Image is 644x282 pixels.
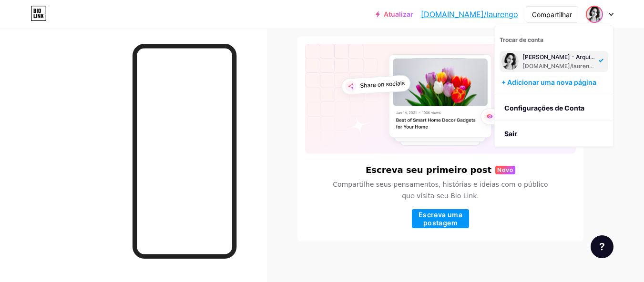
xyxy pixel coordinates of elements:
[504,104,584,112] font: Configurações de Conta
[333,181,548,200] font: Compartilhe seus pensamentos, histórias e ideias com o público que visita seu Bio Link.
[421,9,518,20] a: [DOMAIN_NAME]/laurengo
[501,78,596,86] font: + Adicionar uma nova página
[419,211,462,227] font: Escreva uma postagem
[501,53,519,70] img: Lauren Gomes Pires
[587,7,602,22] img: Lauren Gomes Pires
[497,166,513,173] font: Novo
[532,10,572,19] font: Compartilhar
[504,130,517,138] font: Sair
[522,53,634,60] font: [PERSON_NAME] - Arquitetura com Vida
[495,95,613,121] a: Configurações de Conta
[522,62,596,70] font: [DOMAIN_NAME]/laurengo
[384,10,413,18] font: Atualizar
[366,165,491,175] font: Escreva seu primeiro post
[421,10,518,19] font: [DOMAIN_NAME]/laurengo
[500,36,543,43] font: Trocar de conta
[412,209,469,228] button: Escreva uma postagem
